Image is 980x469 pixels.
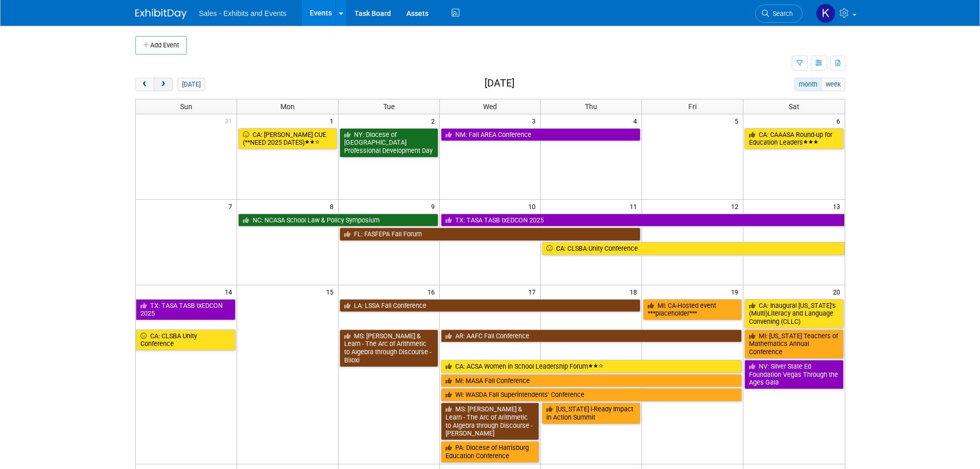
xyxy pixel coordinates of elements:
span: Wed [483,102,497,111]
span: 16 [426,285,439,298]
a: NC: NCASA School Law & Policy Symposium [238,214,438,227]
a: CA: ACSA Women in School Leadership Forum [441,360,742,373]
span: 12 [730,200,743,213]
a: CA: CLSBA Unity Conference [542,242,844,255]
span: 17 [527,285,540,298]
a: LA: LSSA Fall Conference [340,299,641,312]
span: 13 [832,200,845,213]
button: month [794,78,822,91]
span: 11 [629,200,642,213]
span: 15 [325,285,338,298]
a: AR: AAFC Fall Conference [441,329,742,343]
a: TX: TASA TASB txEDCON 2025 [441,214,845,227]
span: 8 [329,200,338,213]
a: CA: CLSBA Unity Conference [136,329,236,351]
span: 1 [329,114,338,127]
a: TX: TASA TASB txEDCON 2025 [136,299,236,320]
span: Thu [585,102,597,111]
span: 6 [835,114,845,127]
a: MI: CA-Hosted event ***placeholder*** [643,299,742,320]
span: 10 [527,200,540,213]
button: prev [135,78,154,91]
span: 14 [224,285,237,298]
span: 2 [430,114,439,127]
a: MS: [PERSON_NAME] & Learn - The Arc of Arithmetic to Algebra through Discourse - Biloxi [340,329,438,367]
span: 4 [632,114,642,127]
a: Search [755,5,803,23]
a: PA: Diocese of Harrisburg Education Conference [441,441,540,462]
a: FL: FASFEPA Fall Forum [340,228,641,241]
button: [DATE] [177,78,205,91]
span: Sat [789,102,799,111]
a: CA: CAAASA Round-up for Education Leaders [744,128,843,149]
span: Fri [688,102,697,111]
a: CA: Inaugural [US_STATE]’s (Multi)Literacy and Language Convening (CLLC) [744,299,843,328]
img: ExhibitDay [135,9,187,19]
span: 5 [734,114,743,127]
a: [US_STATE] i-Ready Impact in Action Summit [542,403,640,424]
img: Kara Haven [816,4,835,23]
span: Sales - Exhibits and Events [199,9,287,18]
button: Add Event [135,36,187,55]
span: Search [769,10,793,18]
a: NV: Silver State Ed Foundation Vegas Through the Ages Gala [744,360,843,389]
a: NM: Fall AREA Conference [441,128,641,142]
span: 3 [531,114,540,127]
span: 19 [730,285,743,298]
a: CA: [PERSON_NAME] CUE (**NEED 2025 DATES) [238,128,337,149]
span: 31 [224,114,237,127]
button: next [154,78,173,91]
span: 18 [629,285,642,298]
a: MI: MASA Fall Conference [441,374,742,388]
a: MS: [PERSON_NAME] & Learn - The Arc of Arithmetic to Algebra through Discourse - [PERSON_NAME] [441,403,540,440]
span: Mon [280,102,295,111]
h2: [DATE] [485,78,514,89]
a: NY: Diocese of [GEOGRAPHIC_DATA] Professional Development Day [340,128,438,158]
a: MI: [US_STATE] Teachers of Mathematics Annual Conference [744,329,843,359]
span: Tue [383,102,395,111]
span: 9 [430,200,439,213]
span: 20 [832,285,845,298]
a: WI: WASDA Fall Superintendents’ Conference [441,388,742,402]
span: Sun [180,102,192,111]
button: week [821,78,845,91]
span: 7 [227,200,237,213]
